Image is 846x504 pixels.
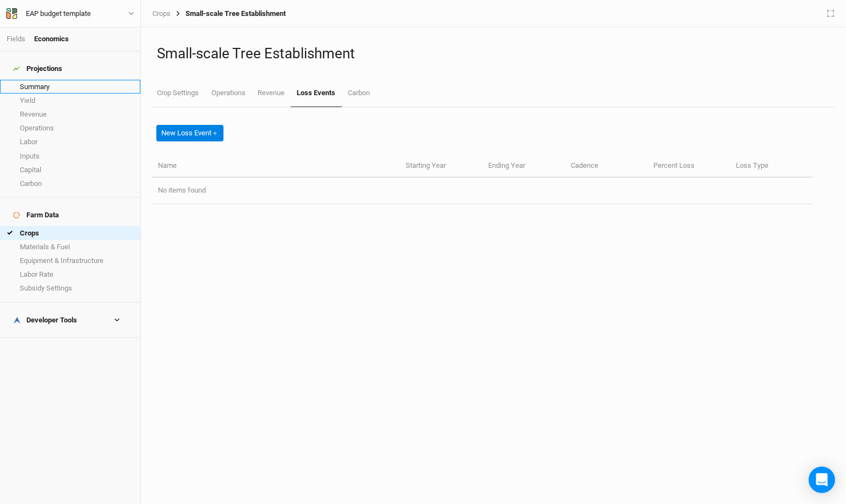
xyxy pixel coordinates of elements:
[157,45,830,62] h1: Small-scale Tree Establishment
[152,9,171,18] a: Crops
[26,8,91,19] div: EAP budget template
[342,80,376,106] a: Carbon
[152,155,400,178] th: Name
[13,64,62,73] div: Projections
[291,80,341,107] a: Loss Events
[152,178,812,204] td: No items found
[482,155,565,178] th: Ending Year
[730,155,812,178] th: Loss Type
[7,309,134,331] h4: Developer Tools
[809,467,835,493] div: Open Intercom Messenger
[205,80,251,106] a: Operations
[151,80,205,106] a: Crop Settings
[13,211,59,220] div: Farm Data
[565,155,647,178] th: Cadence
[34,34,69,44] div: Economics
[171,9,286,18] div: Small-scale Tree Establishment
[156,125,223,141] button: New Loss Event＋
[647,155,730,178] th: Percent Loss
[252,80,291,106] a: Revenue
[13,316,77,325] div: Developer Tools
[6,8,135,20] button: EAP budget template
[400,155,482,178] th: Starting Year
[7,35,25,43] a: Fields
